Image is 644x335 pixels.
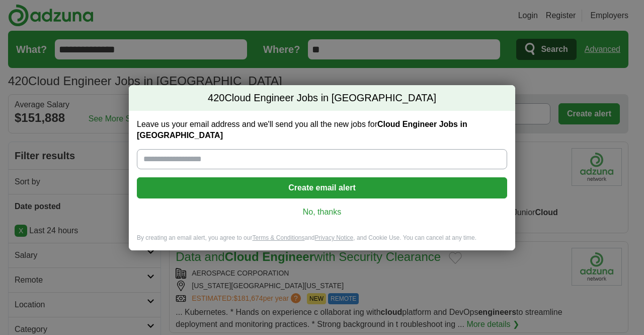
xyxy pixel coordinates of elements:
label: Leave us your email address and we'll send you all the new jobs for [137,119,507,141]
button: Create email alert [137,177,507,198]
a: Privacy Notice [315,234,354,241]
a: No, thanks [145,207,499,218]
a: Terms & Conditions [252,234,304,241]
span: 420 [208,91,224,105]
h2: Cloud Engineer Jobs in [GEOGRAPHIC_DATA] [129,85,515,111]
div: By creating an email alert, you agree to our and , and Cookie Use. You can cancel at any time. [129,234,515,250]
